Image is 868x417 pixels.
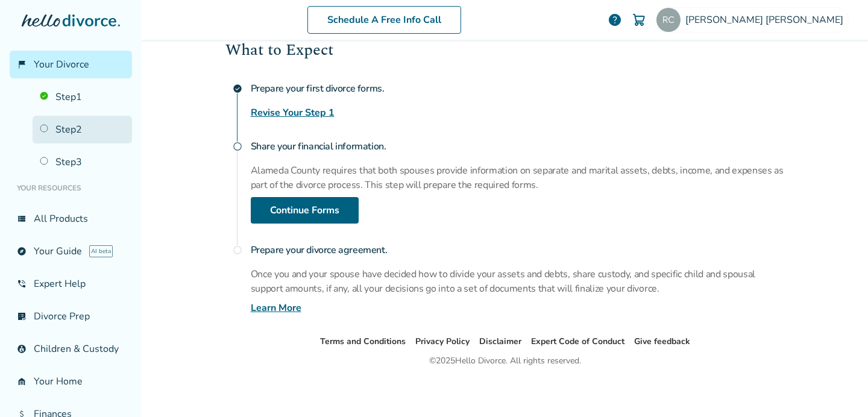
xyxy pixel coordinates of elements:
[685,13,848,27] span: [PERSON_NAME] [PERSON_NAME]
[10,51,132,78] a: flag_2Your Divorce
[251,197,359,224] a: Continue Forms
[251,163,785,192] p: Alameda County requires that both spouses provide information on separate and marital assets, deb...
[251,238,785,262] h4: Prepare your divorce agreement.
[656,8,681,32] img: rubiebegonia@gmail.com
[320,336,406,347] a: Terms and Conditions
[251,267,785,296] p: Once you and your spouse have decided how to divide your assets and debts, share custody, and spe...
[429,354,581,368] div: © 2025 Hello Divorce. All rights reserved.
[33,116,132,143] a: Step2
[531,336,624,347] a: Expert Code of Conduct
[251,134,785,158] h4: Share your financial information.
[17,344,27,354] span: account_child
[10,270,132,298] a: phone_in_talkExpert Help
[17,60,27,69] span: flag_2
[33,148,132,176] a: Step3
[808,359,868,417] iframe: Chat Widget
[608,13,622,27] a: help
[33,83,132,111] a: Step1
[307,6,461,34] a: Schedule A Free Info Call
[17,312,27,321] span: list_alt_check
[10,303,132,330] a: list_alt_checkDivorce Prep
[10,237,132,265] a: exploreYour GuideAI beta
[10,335,132,363] a: account_childChildren & Custody
[34,58,89,71] span: Your Divorce
[251,301,301,315] a: Learn More
[17,377,27,386] span: garage_home
[415,336,470,347] a: Privacy Policy
[10,368,132,395] a: garage_homeYour Home
[10,205,132,233] a: view_listAll Products
[479,334,521,349] li: Disclaimer
[251,105,335,120] a: Revise Your Step 1
[17,279,27,289] span: phone_in_talk
[233,84,242,93] span: check_circle
[233,245,242,255] span: radio_button_unchecked
[225,38,785,62] h2: What to Expect
[89,245,113,257] span: AI beta
[632,13,646,27] img: Cart
[17,246,27,256] span: explore
[251,77,785,101] h4: Prepare your first divorce forms.
[17,214,27,224] span: view_list
[10,176,132,200] li: Your Resources
[634,334,690,349] li: Give feedback
[233,142,242,151] span: radio_button_unchecked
